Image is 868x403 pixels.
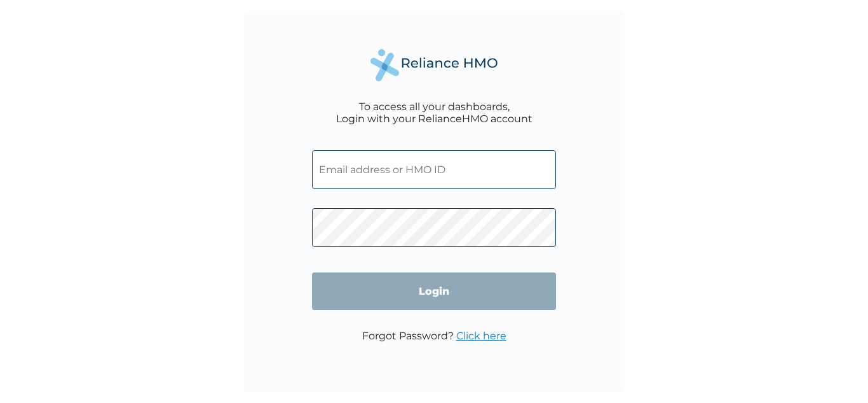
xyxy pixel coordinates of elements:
[370,49,498,81] img: Reliance Health's Logo
[312,150,556,189] input: Email address or HMO ID
[336,101,532,125] div: To access all your dashboards, Login with your RelianceHMO account
[362,330,506,342] p: Forgot Password?
[312,272,556,310] input: Login
[456,330,506,342] a: Click here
